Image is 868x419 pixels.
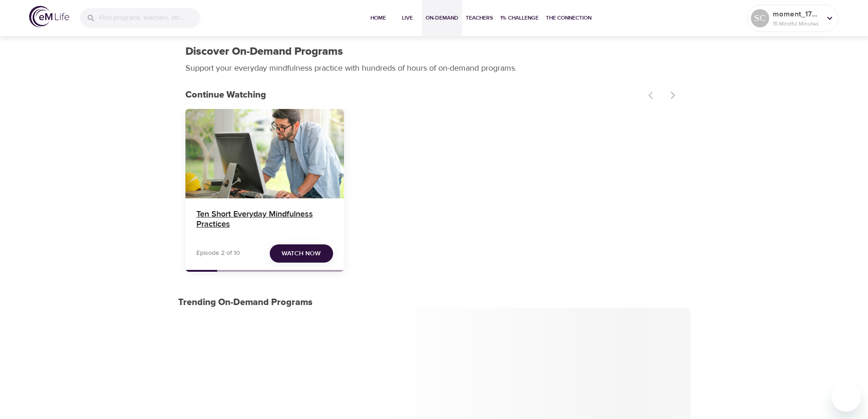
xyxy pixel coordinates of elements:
h4: Ten Short Everyday Mindfulness Practices [196,209,333,231]
span: The Connection [546,13,591,23]
h3: Continue Watching [185,90,643,100]
img: logo [29,6,69,27]
input: Find programs, teachers, etc... [99,8,200,28]
p: 15 Mindful Minutes [773,20,821,28]
span: Live [396,13,418,23]
span: Teachers [466,13,493,23]
h3: Trending On-Demand Programs [178,297,690,308]
span: 1% Challenge [500,13,539,23]
span: Watch Now [282,248,321,259]
span: Home [367,13,389,23]
p: Support your everyday mindfulness practice with hundreds of hours of on-demand programs. [185,62,527,74]
h1: Discover On-Demand Programs [185,45,343,58]
button: Ten Short Everyday Mindfulness Practices [185,109,344,198]
iframe: Button to launch messaging window [832,383,861,412]
p: Episode 2 of 10 [196,248,240,258]
p: moment_1755031406 [773,9,821,20]
div: SC [751,9,769,27]
span: On-Demand [426,13,458,23]
button: Watch Now [270,244,333,263]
